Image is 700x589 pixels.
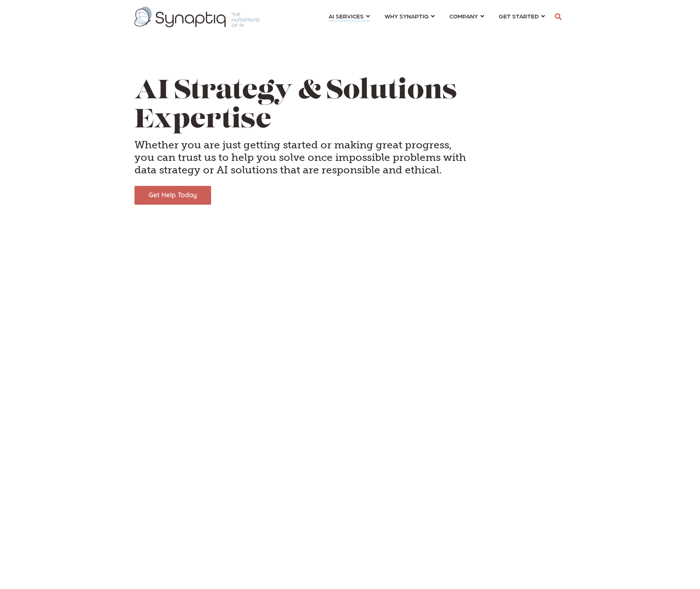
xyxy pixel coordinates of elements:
a: WHY SYNAPTIQ [385,9,435,23]
a: AI SERVICES [329,9,370,23]
span: GET STARTED [499,13,539,20]
a: COMPANY [449,9,484,23]
h1: AI Strategy & Solutions Expertise [134,77,566,135]
img: synaptiq logo-1 [134,7,260,27]
img: Get Help Today [134,186,211,204]
nav: menu [321,4,552,30]
span: WHY SYNAPTIQ [385,13,428,20]
span: COMPANY [449,13,478,20]
span: AI SERVICES [329,13,364,20]
h4: Whether you are just getting started or making great progress, you can trust us to help you solve... [134,139,466,176]
a: GET STARTED [499,9,545,23]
